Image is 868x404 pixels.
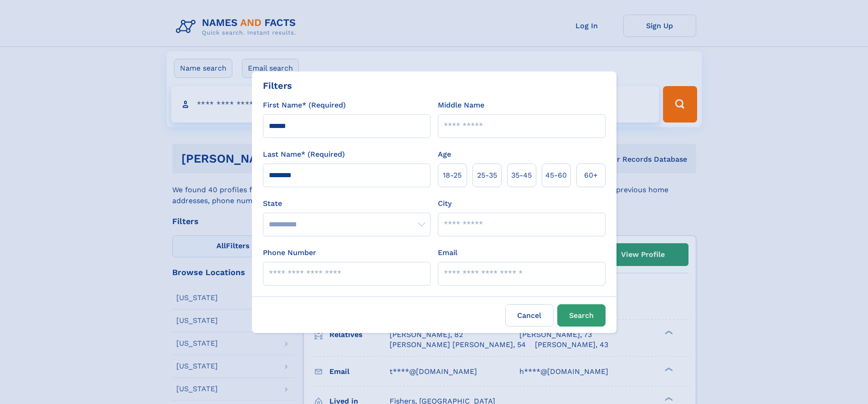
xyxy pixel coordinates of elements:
span: 60+ [584,170,598,181]
label: City [438,198,452,209]
label: Email [438,247,457,258]
label: First Name* (Required) [263,100,346,111]
span: 35‑45 [511,170,532,181]
label: Middle Name [438,100,484,111]
label: Age [438,149,451,160]
div: Filters [263,79,292,92]
span: 25‑35 [477,170,497,181]
button: Search [557,304,606,327]
span: 18‑25 [443,170,462,181]
span: 45‑60 [545,170,567,181]
label: Last Name* (Required) [263,149,345,160]
label: Phone Number [263,247,316,258]
label: Cancel [505,304,554,327]
label: State [263,198,431,209]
